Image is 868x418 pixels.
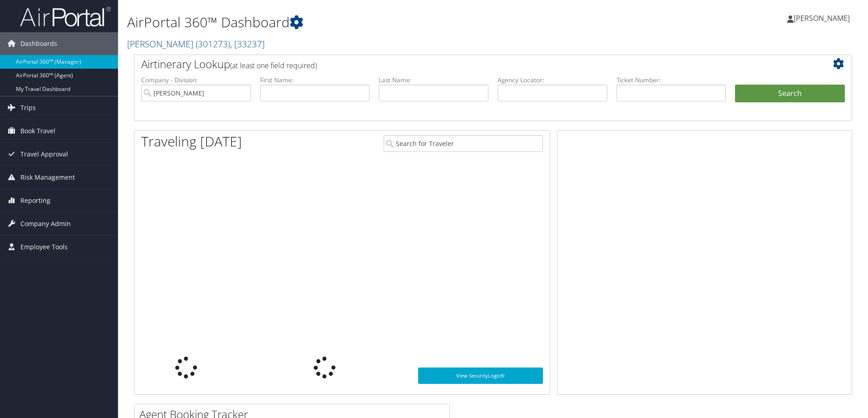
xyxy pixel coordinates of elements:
[20,189,50,212] span: Reporting
[418,368,543,384] a: View SecurityLogic®
[196,38,230,50] span: ( 301273 )
[20,6,111,27] img: airportal-logo.png
[20,212,71,235] span: Company Admin
[141,76,251,85] label: Company - Division:
[20,32,57,55] span: Dashboards
[20,143,68,166] span: Travel Approval
[141,56,785,72] h2: Airtinerary Lookup
[20,120,55,142] span: Book Travel
[735,85,845,103] button: Search
[616,76,726,85] label: Ticket Number:
[230,38,265,50] span: , [ 33237 ]
[260,76,370,85] label: First Name:
[20,166,75,189] span: Risk Management
[127,13,615,32] h1: AirPortal 360™ Dashboard
[384,135,543,152] input: Search for Traveler
[794,13,850,23] span: [PERSON_NAME]
[20,96,36,119] span: Trips
[498,76,607,85] label: Agency Locator:
[230,60,317,71] span: (at least one field required)
[127,38,265,50] a: [PERSON_NAME]
[20,236,68,258] span: Employee Tools
[379,76,488,85] label: Last Name:
[787,5,859,32] a: [PERSON_NAME]
[141,132,242,151] h1: Traveling [DATE]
